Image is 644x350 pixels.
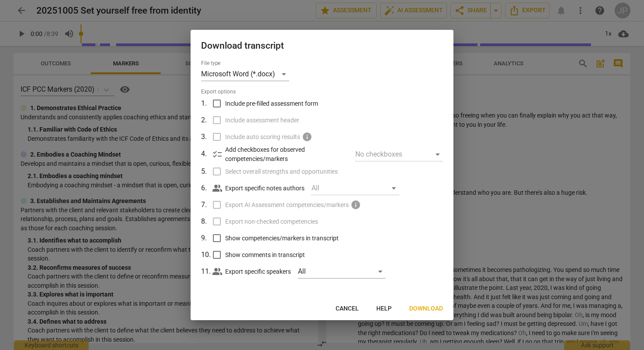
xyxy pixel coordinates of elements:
[201,180,212,196] td: 6 .
[302,132,312,142] span: Upgrade to Teams/Academy plan to implement
[402,301,450,317] button: Download
[336,304,359,313] span: Cancel
[225,99,318,108] span: Include pre-filled assessment form
[212,183,223,193] span: people_alt
[201,263,212,280] td: 11 .
[225,200,349,210] span: Export AI Assessment competencies/markers
[225,234,339,243] span: Show competencies/markers in transcript
[201,246,212,263] td: 10 .
[201,196,212,213] td: 7 .
[201,67,289,81] div: Microsoft Word (*.docx)
[225,167,338,176] span: Select overall strengths and opportunities
[409,304,443,313] span: Download
[201,40,443,51] h2: Download transcript
[201,88,443,96] span: Export options
[201,230,212,246] td: 9 .
[201,61,220,66] label: File type
[311,181,399,195] div: All
[225,250,305,260] span: Show comments in transcript
[201,95,212,112] td: 1 .
[369,301,399,317] button: Help
[350,200,361,210] span: Purchase a subscription to enable
[225,132,300,142] span: Include auto scoring results
[212,149,223,160] span: checklist
[212,266,223,277] span: people_alt
[201,213,212,230] td: 8 .
[225,217,318,226] span: Export non-checked competencies
[201,112,212,129] td: 2 .
[329,301,366,317] button: Cancel
[355,147,443,161] div: No checkboxes
[201,129,212,145] td: 3 .
[201,145,212,163] td: 4 .
[225,116,299,125] span: Include assessment header
[225,184,304,193] p: Export specific notes authors
[298,264,386,279] div: All
[376,304,392,313] span: Help
[201,163,212,180] td: 5 .
[225,145,348,163] p: Add checkboxes for observed competencies/markers
[225,267,291,276] p: Export specific speakers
